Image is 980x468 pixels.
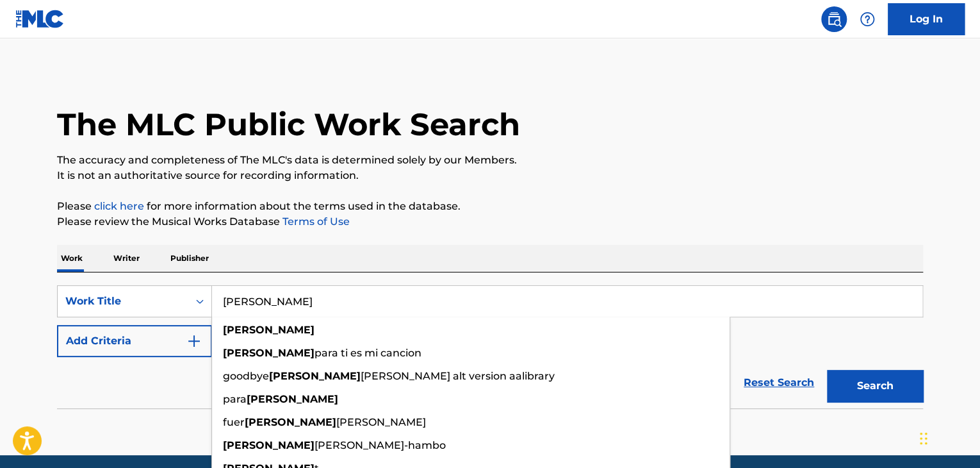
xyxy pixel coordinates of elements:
strong: [PERSON_NAME] [247,393,338,405]
div: Widget de chat [916,406,980,468]
span: [PERSON_NAME]-hambo [314,439,446,451]
p: Publisher [167,245,213,272]
button: Search [827,370,923,402]
p: Work [57,245,86,272]
span: para [223,393,247,405]
a: Reset Search [737,369,821,397]
p: Please review the Musical Works Database [57,214,923,230]
strong: [PERSON_NAME] [223,324,314,336]
a: Public Search [821,6,847,32]
button: Add Criteria [57,325,212,357]
p: The accuracy and completeness of The MLC's data is determined solely by our Members. [57,153,923,168]
strong: [PERSON_NAME] [223,347,314,359]
h1: The MLC Public Work Search [57,105,520,144]
iframe: Chat Widget [916,406,980,468]
img: help [860,12,875,27]
div: Arrastrar [920,419,927,458]
a: Terms of Use [280,215,350,228]
strong: [PERSON_NAME] [223,439,314,451]
span: para ti es mi cancion [314,347,421,359]
strong: [PERSON_NAME] [269,370,361,382]
span: goodbye [223,370,269,382]
p: It is not an authoritative source for recording information. [57,168,923,183]
div: Work Title [65,294,181,309]
span: [PERSON_NAME] [336,416,426,428]
img: search [826,12,842,27]
span: fuer [223,416,245,428]
form: Search Form [57,285,923,408]
p: Writer [110,245,143,272]
a: Log In [888,3,965,35]
div: Help [854,6,880,32]
img: 9d2ae6d4665cec9f34b9.svg [186,333,202,349]
strong: [PERSON_NAME] [245,416,336,428]
img: MLC Logo [15,10,65,28]
a: click here [94,200,144,212]
span: [PERSON_NAME] alt version aalibrary [361,370,555,382]
p: Please for more information about the terms used in the database. [57,199,923,214]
